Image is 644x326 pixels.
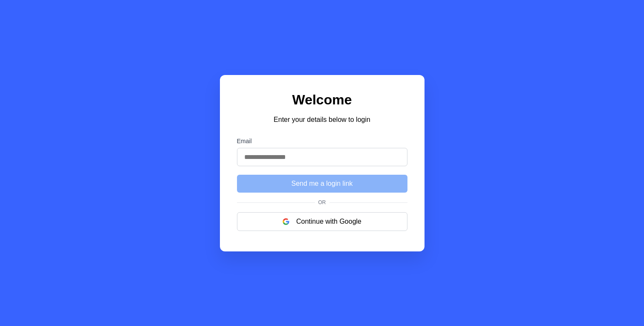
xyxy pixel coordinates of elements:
span: Or [315,199,329,205]
h1: Welcome [237,92,407,108]
label: Email [237,138,407,144]
button: Send me a login link [237,175,407,193]
button: Continue with Google [237,212,407,231]
img: google logo [283,218,289,225]
p: Enter your details below to login [237,115,407,125]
